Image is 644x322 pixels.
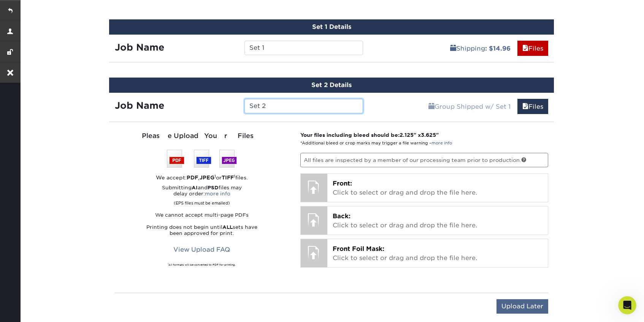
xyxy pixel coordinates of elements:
sup: 1 [234,174,235,178]
a: more info [205,191,230,197]
p: Printing does not begin until sets have been approved for print. [115,224,289,236]
strong: JPEG [200,174,214,181]
strong: PSD [208,185,219,190]
p: Click to select or drag and drop the file here. [333,244,543,263]
span: files [522,103,528,110]
strong: Job Name [115,42,164,53]
p: Click to select or drag and drop the file here. [333,179,543,197]
img: We accept: PSD, TIFF, or JPEG (JPG) [167,150,237,168]
b: : $14.96 [485,45,511,52]
iframe: Intercom live chat [618,296,636,314]
strong: TIFF [222,174,234,181]
span: Back: [333,213,351,220]
strong: PDF [187,174,198,181]
input: Enter a job name [244,41,363,55]
strong: Job Name [115,100,164,111]
a: View Upload FAQ [168,243,235,257]
p: Click to select or drag and drop the file here. [333,212,543,230]
a: Group Shipped w/ Set 1 [424,99,516,114]
a: Shipping: $14.96 [445,41,516,56]
p: We cannot accept multi-page PDFs [115,212,289,218]
small: *Additional bleed or crop marks may trigger a file warning – [300,141,452,146]
a: Files [517,99,548,114]
strong: AI [192,185,198,190]
strong: Your files including bleed should be: " x " [300,132,439,138]
div: All formats will be converted to PDF for printing. [115,263,289,267]
div: Set 2 Details [109,78,554,93]
span: shipping [450,45,456,52]
p: Submitting and files may delay order: [115,185,289,206]
span: 3.625 [421,132,436,138]
sup: 1 [168,263,168,265]
div: We accept: , or files. [115,174,289,181]
a: more info [431,141,452,146]
input: Upload Later [496,299,548,314]
span: files [522,45,528,52]
span: 2.125 [400,132,414,138]
sup: 1 [214,174,216,178]
span: Front Foil Mask: [333,245,384,252]
p: All files are inspected by a member of our processing team prior to production. [300,153,549,167]
input: Enter a job name [244,99,363,113]
small: (EPS files must be emailed) [174,197,230,206]
span: Front: [333,180,352,187]
div: Please Upload Your Files [115,131,289,141]
div: Set 1 Details [109,19,554,35]
strong: ALL [222,224,233,230]
span: shipping [428,103,435,110]
a: Files [517,41,548,56]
